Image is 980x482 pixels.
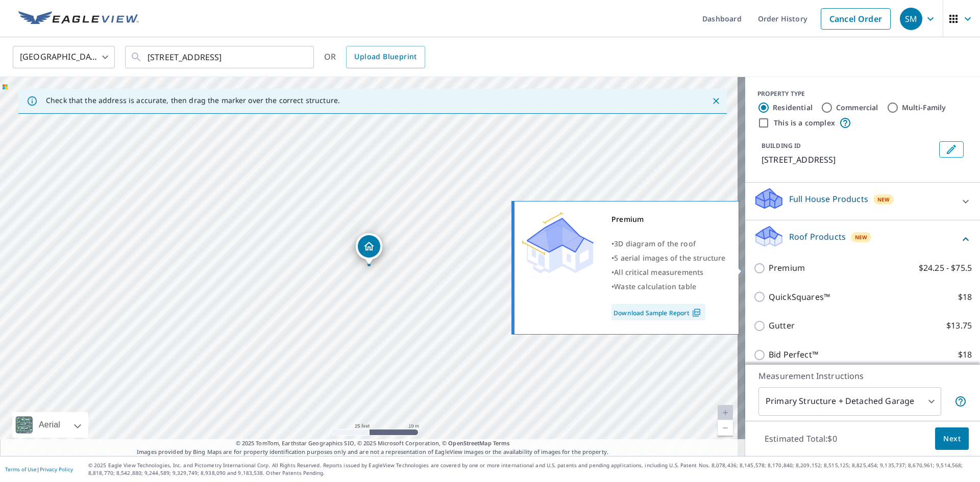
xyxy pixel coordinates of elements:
p: Roof Products [789,231,846,243]
span: Next [943,433,961,445]
p: $18 [958,291,972,303]
span: Upload Blueprint [354,50,416,63]
p: Gutter [769,319,795,332]
label: This is a complex [774,118,835,128]
div: OR [324,46,425,68]
div: Aerial [36,412,63,438]
img: EV Logo [18,11,139,27]
div: • [611,265,726,280]
p: Check that the address is accurate, then drag the marker over the correct structure. [46,96,340,105]
span: Waste calculation table [614,282,696,291]
div: • [611,251,726,265]
div: • [611,237,726,251]
p: BUILDING ID [762,141,801,150]
span: 5 aerial images of the structure [614,253,725,263]
button: Edit building 1 [939,141,964,158]
a: OpenStreetMap [448,439,491,447]
a: Current Level 20, Zoom Out [718,420,733,436]
p: $13.75 [946,319,972,332]
label: Residential [773,103,813,113]
p: © 2025 Eagle View Technologies, Inc. and Pictometry International Corp. All Rights Reserved. Repo... [88,462,975,477]
a: Upload Blueprint [346,46,425,68]
span: © 2025 TomTom, Earthstar Geographics SIO, © 2025 Microsoft Corporation, © [236,439,510,448]
p: Premium [769,262,805,274]
a: Terms of Use [5,466,37,473]
span: All critical measurements [614,267,703,277]
a: Privacy Policy [40,466,73,473]
button: Next [935,427,969,450]
img: Pdf Icon [690,308,703,317]
a: Current Level 20, Zoom In Disabled [718,405,733,420]
label: Commercial [836,103,878,113]
span: 3D diagram of the roof [614,239,696,248]
p: QuickSquares™ [769,291,830,303]
p: Bid Perfect™ [769,348,818,361]
div: Full House ProductsNew [753,187,972,216]
div: Primary Structure + Detached Garage [758,387,941,416]
img: Premium [522,212,594,273]
div: Aerial [12,412,88,438]
div: Premium [611,212,726,226]
div: • [611,280,726,294]
p: Full House Products [789,193,868,205]
p: $24.25 - $75.5 [919,262,972,274]
a: Download Sample Report [611,304,705,320]
div: Roof ProductsNew [753,224,972,253]
span: New [855,233,868,241]
span: Your report will include the primary structure and a detached garage if one exists. [954,395,967,408]
p: Estimated Total: $0 [756,427,845,450]
div: Dropped pin, building 1, Residential property, 14525 89th St NE Elk River, MN 55330 [356,233,382,265]
label: Multi-Family [902,103,946,113]
p: [STREET_ADDRESS] [762,154,935,166]
p: $18 [958,348,972,361]
a: Terms [493,439,510,447]
button: Close [709,94,723,108]
a: Cancel Order [821,8,891,30]
div: SM [900,8,922,30]
input: Search by address or latitude-longitude [148,43,293,71]
div: PROPERTY TYPE [757,89,968,98]
p: | [5,466,73,472]
p: Measurement Instructions [758,370,967,382]
span: New [877,195,890,204]
div: [GEOGRAPHIC_DATA] [13,43,115,71]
